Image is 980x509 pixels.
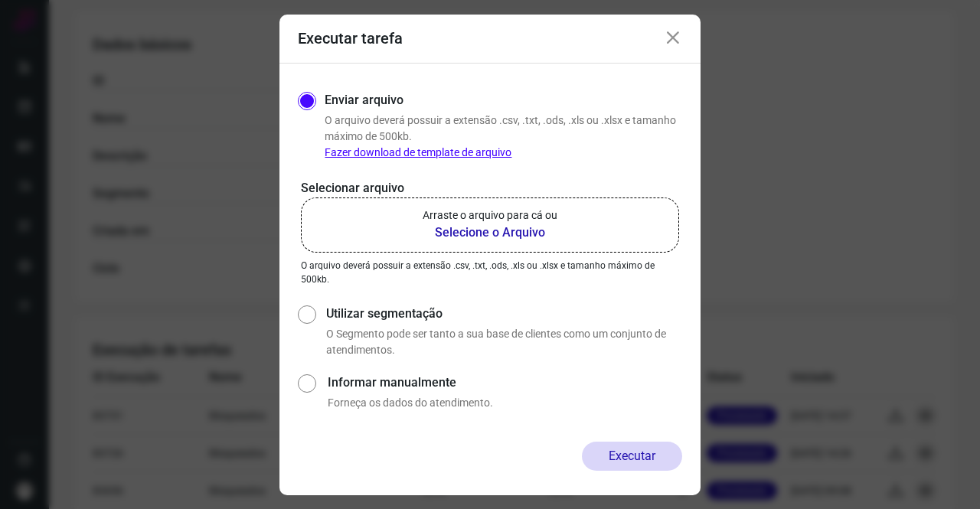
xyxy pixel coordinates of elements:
[301,259,679,286] p: O arquivo deverá possuir a extensão .csv, .txt, .ods, .xls ou .xlsx e tamanho máximo de 500kb.
[582,442,682,471] button: Executar
[325,91,403,109] label: Enviar arquivo
[423,224,557,242] b: Selecione o Arquivo
[328,374,682,392] label: Informar manualmente
[328,395,682,411] p: Forneça os dados do atendimento.
[326,326,682,358] p: O Segmento pode ser tanto a sua base de clientes como um conjunto de atendimentos.
[325,113,682,161] p: O arquivo deverá possuir a extensão .csv, .txt, .ods, .xls ou .xlsx e tamanho máximo de 500kb.
[298,29,403,47] h3: Executar tarefa
[423,207,557,224] p: Arraste o arquivo para cá ou
[301,179,679,197] p: Selecionar arquivo
[325,146,511,158] a: Fazer download de template de arquivo
[326,305,682,323] label: Utilizar segmentação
